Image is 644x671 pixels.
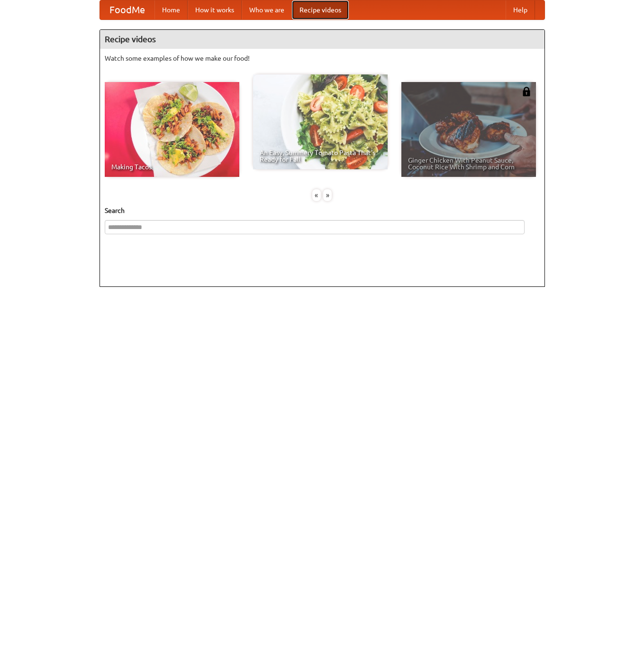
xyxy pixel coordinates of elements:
h5: Search [105,206,540,215]
span: Making Tacos [111,164,233,170]
span: An Easy, Summery Tomato Pasta That's Ready for Fall [260,149,381,163]
p: Watch some examples of how we make our food! [105,54,540,63]
div: « [312,189,321,201]
div: » [323,189,332,201]
a: An Easy, Summery Tomato Pasta That's Ready for Fall [253,74,388,169]
img: 483408.png [522,87,531,96]
a: FoodMe [100,0,154,19]
a: Home [154,0,188,19]
h4: Recipe videos [100,30,544,49]
a: Who we are [242,0,292,19]
a: How it works [188,0,242,19]
a: Recipe videos [292,0,349,19]
a: Help [506,0,535,19]
a: Making Tacos [105,82,239,177]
